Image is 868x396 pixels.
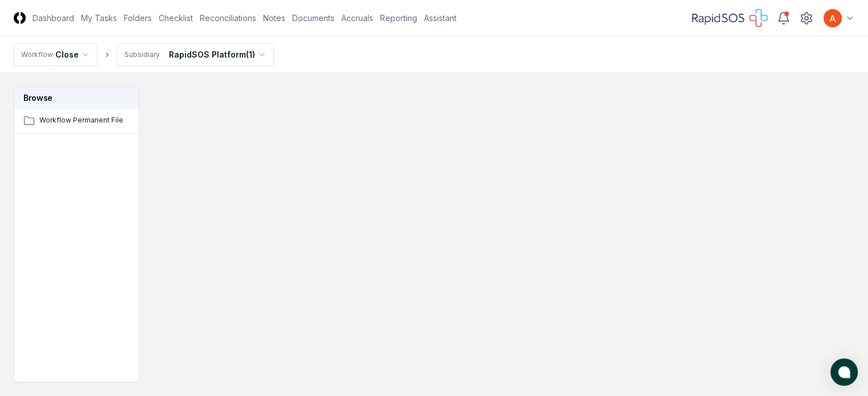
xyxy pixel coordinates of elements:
[830,358,858,386] button: atlas-launcher
[292,12,334,24] a: Documents
[124,12,152,24] a: Folders
[124,50,160,60] div: Subsidiary
[14,12,26,24] img: Logo
[159,12,193,24] a: Checklist
[14,87,139,108] h3: Browse
[424,12,457,24] a: Assistant
[692,9,768,27] img: RapidSOS logo
[14,108,140,133] a: Workflow Permanent File
[39,115,131,125] span: Workflow Permanent File
[81,12,117,24] a: My Tasks
[380,12,417,24] a: Reporting
[263,12,285,24] a: Notes
[21,50,53,60] div: Workflow
[341,12,373,24] a: Accruals
[823,9,842,27] img: ACg8ocK3mdmu6YYpaRl40uhUUGu9oxSxFSb1vbjsnEih2JuwAH1PGA=s96-c
[14,43,274,66] nav: breadcrumb
[200,12,256,24] a: Reconciliations
[33,12,74,24] a: Dashboard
